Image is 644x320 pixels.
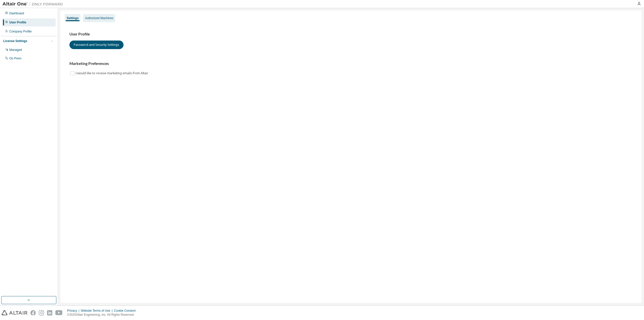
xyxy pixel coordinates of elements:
[69,32,632,37] h3: User Profile
[55,310,63,315] img: youtube.svg
[2,310,27,315] img: altair_logo.svg
[9,29,32,33] div: Company Profile
[67,16,78,20] div: Settings
[81,309,114,313] div: Website Terms of Use
[9,56,21,60] div: On Prem
[39,310,44,315] img: instagram.svg
[3,39,27,43] div: License Settings
[9,11,24,15] div: Dashboard
[69,61,632,66] h3: Marketing Preferences
[67,313,139,317] p: © 2025 Altair Engineering, Inc. All Rights Reserved.
[47,310,52,315] img: linkedin.svg
[3,2,65,7] img: Altair One
[67,309,81,313] div: Privacy
[69,41,124,49] button: Password and Security Settings
[30,310,36,315] img: facebook.svg
[75,70,149,76] label: I would like to receive marketing emails from Altair
[9,48,22,52] div: Managed
[85,16,113,20] div: Authorized Machines
[9,20,26,24] div: User Profile
[114,309,138,313] div: Cookie Consent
